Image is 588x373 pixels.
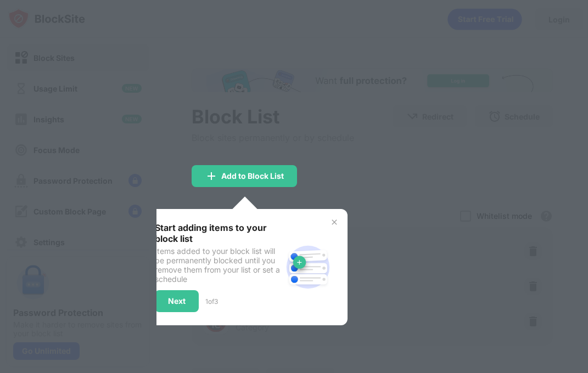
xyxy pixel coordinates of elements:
[155,222,282,244] div: Start adding items to your block list
[330,218,339,227] img: x-button.svg
[221,172,284,180] div: Add to Block List
[168,297,186,306] div: Next
[282,241,334,293] img: block-site.svg
[205,297,218,306] div: 1 of 3
[155,246,282,284] div: Items added to your block list will be permanently blocked until you remove them from your list o...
